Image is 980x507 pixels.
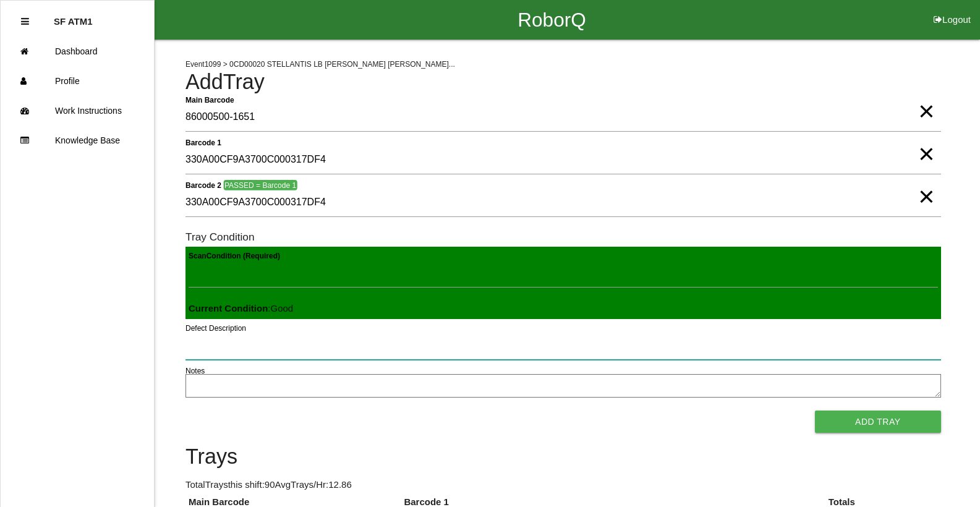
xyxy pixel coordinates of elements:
button: Add Tray [815,411,941,433]
b: Main Barcode [185,95,234,104]
input: Required [185,103,941,132]
a: Knowledge Base [1,126,154,155]
p: Total Trays this shift: 90 Avg Trays /Hr: 12.86 [185,478,941,492]
h4: Trays [185,445,941,469]
label: Notes [185,365,205,377]
h6: Tray Condition [185,231,941,243]
span: Clear Input [918,172,934,197]
a: Work Instructions [1,96,154,126]
span: : Good [189,303,293,313]
span: Clear Input [918,129,934,154]
b: Barcode 2 [185,181,221,189]
h4: Add Tray [185,70,941,94]
b: Scan Condition (Required) [189,252,280,260]
label: Defect Description [185,323,246,334]
div: Close [21,7,29,36]
span: Clear Input [918,87,934,111]
a: Profile [1,66,154,96]
span: PASSED = Barcode 1 [223,180,297,190]
b: Barcode 1 [185,138,221,147]
p: SF ATM1 [54,7,93,27]
a: Dashboard [1,36,154,66]
span: Event 1099 > 0CD00020 STELLANTIS LB [PERSON_NAME] [PERSON_NAME]... [185,60,455,69]
b: Current Condition [189,303,268,313]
